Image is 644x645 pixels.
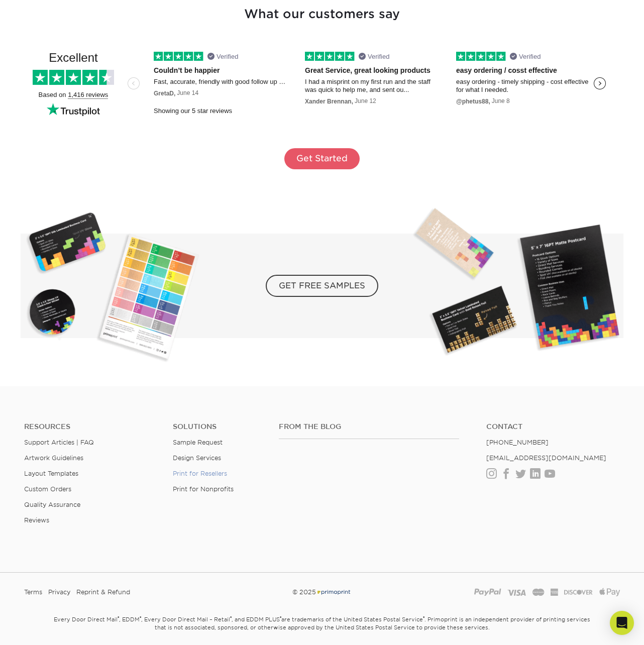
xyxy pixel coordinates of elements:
h4: From the Blog [279,422,460,431]
img: Primoprint [316,588,351,596]
a: Terms [24,585,42,600]
a: Reprint & Refund [76,585,130,600]
sup: ® [280,615,281,620]
span: GET FREE SAMPLES [266,275,378,297]
a: Reviews [24,516,49,524]
h4: Resources [24,422,158,431]
a: Privacy [48,585,70,600]
a: Support Articles | FAQ [24,439,94,446]
a: Custom Orders [24,485,71,493]
div: Open Intercom Messenger [610,611,634,635]
div: © 2025 [220,585,423,600]
a: [EMAIL_ADDRESS][DOMAIN_NAME] [486,454,606,462]
a: Layout Templates [24,470,78,477]
sup: ® [230,615,232,620]
a: Artwork Guidelines [24,454,83,462]
a: Get Started [284,148,360,169]
h4: Solutions [173,422,264,431]
img: Trustpilot Reviews [29,47,615,124]
sup: ® [423,615,424,620]
a: Sample Request [173,439,223,446]
a: [PHONE_NUMBER] [486,439,549,446]
sup: ® [118,615,119,620]
a: Quality Assurance [24,501,80,508]
img: Get Free Samples [21,207,623,364]
a: GET FREE SAMPLES [21,234,623,338]
a: Design Services [173,454,221,462]
a: Contact [486,422,620,431]
sup: ® [140,615,141,620]
a: Print for Nonprofits [173,485,234,493]
a: Print for Resellers [173,470,227,477]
